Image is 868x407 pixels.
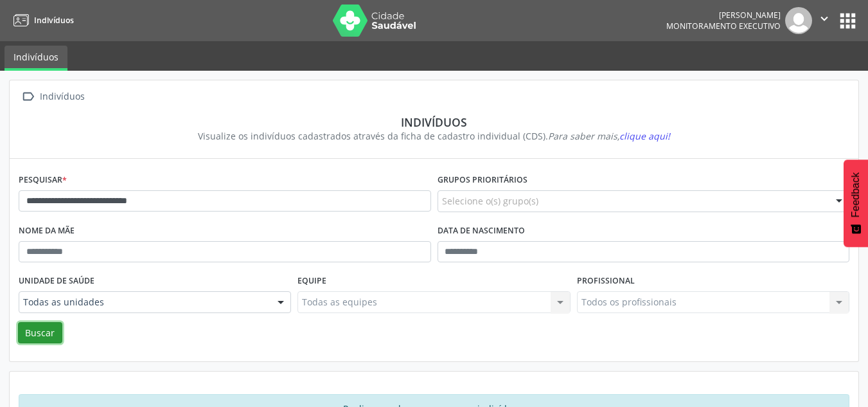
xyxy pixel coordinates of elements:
[18,322,62,344] button: Buscar
[666,21,781,32] span: Monitoramento Executivo
[28,115,840,129] div: Indivíduos
[619,130,670,142] span: clique aqui!
[438,170,527,190] label: Grupos prioritários
[844,159,868,247] button: Feedback - Mostrar pesquisa
[438,221,525,241] label: Data de nascimento
[19,221,75,241] label: Nome da mãe
[785,7,812,34] img: img
[577,271,635,291] label: Profissional
[19,170,67,190] label: Pesquisar
[817,12,831,26] i: 
[19,87,37,106] i: 
[23,296,265,309] span: Todas as unidades
[297,271,326,291] label: Equipe
[666,10,781,21] div: [PERSON_NAME]
[442,194,538,208] span: Selecione o(s) grupo(s)
[850,172,862,217] span: Feedback
[19,87,87,106] a:  Indivíduos
[19,271,94,291] label: Unidade de saúde
[9,10,74,31] a: Indivíduos
[4,46,67,71] a: Indivíduos
[28,129,840,143] div: Visualize os indivíduos cadastrados através da ficha de cadastro individual (CDS).
[812,7,837,34] button: 
[34,15,74,26] span: Indivíduos
[37,87,87,106] div: Indivíduos
[548,130,670,142] i: Para saber mais,
[837,10,859,32] button: apps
